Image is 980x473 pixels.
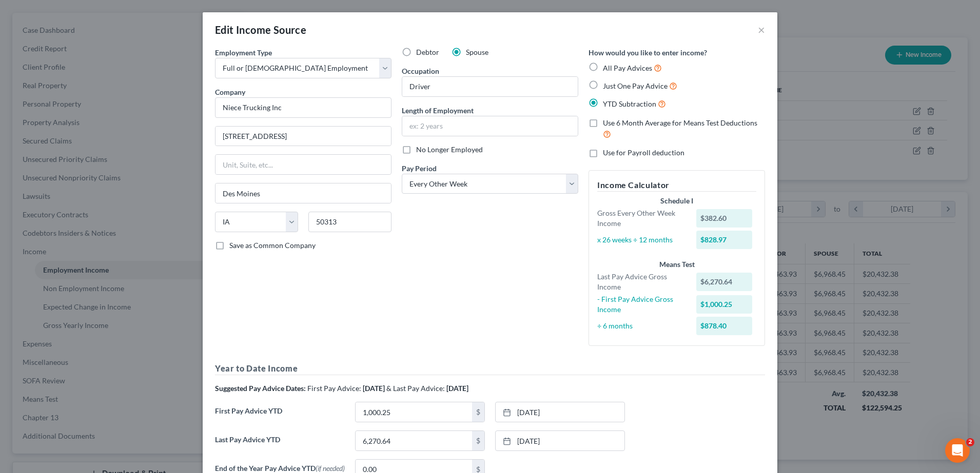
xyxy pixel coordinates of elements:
[696,317,753,335] div: $878.40
[402,164,437,173] span: Pay Period
[592,321,691,331] div: ÷ 6 months
[416,48,439,56] span: Debtor
[696,295,753,314] div: $1,000.25
[966,438,974,446] span: 2
[316,464,345,472] span: (if needed)
[603,148,684,157] span: Use for Payroll deduction
[386,384,445,393] span: & Last Pay Advice:
[215,127,391,146] input: Enter address...
[597,196,756,206] div: Schedule I
[215,97,391,118] input: Search company by name...
[496,431,624,450] a: [DATE]
[215,48,272,57] span: Employment Type
[402,116,578,136] input: ex: 2 years
[597,179,756,192] h5: Income Calculator
[215,88,245,96] span: Company
[472,402,484,422] div: $
[592,235,691,245] div: x 26 weeks ÷ 12 months
[472,431,484,450] div: $
[496,402,624,422] a: [DATE]
[215,362,765,375] h5: Year to Date Income
[402,77,578,96] input: --
[446,384,468,393] strong: [DATE]
[696,231,753,249] div: $828.97
[603,99,656,108] span: YTD Subtraction
[215,183,391,203] input: Enter city...
[356,402,472,422] input: 0.00
[402,66,439,76] label: Occupation
[696,209,753,228] div: $382.60
[592,294,691,315] div: - First Pay Advice Gross Income
[307,384,361,393] span: First Pay Advice:
[945,438,970,463] iframe: Intercom live chat
[416,145,483,154] span: No Longer Employed
[603,64,652,72] span: All Pay Advices
[229,241,316,250] span: Save as Common Company
[210,402,350,430] label: First Pay Advice YTD
[210,430,350,459] label: Last Pay Advice YTD
[592,208,691,229] div: Gross Every Other Week Income
[466,48,488,56] span: Spouse
[597,259,756,270] div: Means Test
[215,384,306,393] strong: Suggested Pay Advice Dates:
[308,212,391,232] input: Enter zip...
[363,384,385,393] strong: [DATE]
[696,273,753,291] div: $6,270.64
[215,155,391,174] input: Unit, Suite, etc...
[592,272,691,292] div: Last Pay Advice Gross Income
[215,23,306,37] div: Edit Income Source
[402,105,474,116] label: Length of Employment
[589,47,707,58] label: How would you like to enter income?
[758,24,765,36] button: ×
[356,431,472,450] input: 0.00
[603,81,668,90] span: Just One Pay Advice
[603,118,757,127] span: Use 6 Month Average for Means Test Deductions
